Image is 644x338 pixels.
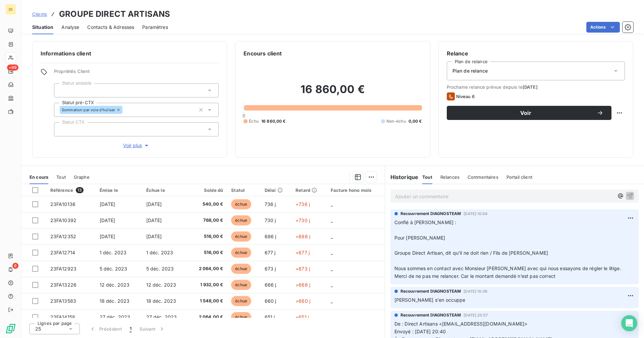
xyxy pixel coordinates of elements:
[193,265,223,272] span: 2 064,00 €
[193,249,223,256] span: 516,00 €
[50,217,76,223] span: 23FA10392
[50,266,76,271] span: 23FA12923
[400,211,461,217] span: Recouvrement DIAGNOSTEAM
[265,217,276,223] span: 730 j
[146,266,174,271] span: 5 déc. 2023
[30,174,48,180] span: En cours
[50,187,92,193] div: Référence
[331,187,381,193] div: Facture hono mois
[193,201,223,208] span: 540,00 €
[244,83,422,103] h2: 16 860,00 €
[100,217,115,223] span: [DATE]
[146,282,176,288] span: 12 déc. 2023
[394,329,446,334] span: Envoyé : [DATE] 20:40
[146,234,162,239] span: [DATE]
[100,201,115,207] span: [DATE]
[455,110,597,116] span: Voir
[440,174,460,180] span: Relances
[506,174,532,180] span: Portail client
[296,250,310,255] span: +677 j
[231,231,251,242] span: échue
[394,321,528,327] span: De : Direct Artisans <[EMAIL_ADDRESS][DOMAIN_NAME]>
[5,4,16,15] div: DI
[60,126,65,132] input: Ajouter une valeur
[394,250,548,256] span: Groupe Direct Artisan, dit qu'il ne doit rien / Fils de [PERSON_NAME]
[464,313,488,317] span: [DATE] 20:57
[231,187,257,193] div: Statut
[265,298,276,304] span: 660 j
[85,322,126,336] button: Précédent
[100,234,115,239] span: [DATE]
[32,11,47,17] span: Clients
[122,107,128,113] input: Ajouter une valeur
[32,11,47,17] a: Clients
[50,234,76,239] span: 23FA12352
[193,217,223,224] span: 768,00 €
[296,298,310,304] span: +660 j
[447,84,625,90] span: Prochaine relance prévue depuis le
[296,201,310,207] span: +736 j
[60,87,65,93] input: Ajouter une valeur
[146,314,177,320] span: 27 déc. 2023
[394,297,466,303] span: [PERSON_NAME] s'en occuppe
[265,250,276,255] span: 677 j
[231,296,251,306] span: échue
[447,49,625,57] h6: Relance
[74,174,90,180] span: Graphe
[244,49,282,57] h6: Encours client
[100,298,130,304] span: 18 déc. 2023
[265,187,287,193] div: Délai
[136,322,169,336] button: Suivant
[621,315,637,331] div: Open Intercom Messenger
[100,266,127,271] span: 5 déc. 2023
[243,113,245,118] span: 0
[50,250,75,255] span: 23FA12714
[265,314,275,320] span: 651 j
[296,266,310,271] span: +673 j
[100,314,130,320] span: 27 déc. 2023
[54,142,219,149] button: Voir plus
[146,298,176,304] span: 18 déc. 2023
[464,289,487,293] span: [DATE] 10:36
[231,215,251,225] span: échue
[447,106,611,120] button: Voir
[35,326,41,332] span: 25
[12,263,18,269] span: 6
[32,24,53,31] span: Situation
[142,24,168,31] span: Paramètres
[331,217,333,223] span: _
[41,49,219,57] h6: Informations client
[50,282,76,288] span: 23FA13226
[296,282,310,288] span: +666 j
[456,94,475,99] span: Niveau 6
[296,314,309,320] span: +651 j
[400,312,461,318] span: Recouvrement DIAGNOSTEAM
[130,326,131,332] span: 1
[422,174,432,180] span: Tout
[231,248,251,258] span: échue
[193,298,223,304] span: 1 548,00 €
[126,322,136,336] button: 1
[265,282,276,288] span: 666 j
[331,234,333,239] span: _
[394,219,458,241] span: Confié à [PERSON_NAME] : Pour [PERSON_NAME]
[56,174,66,180] span: Tout
[193,314,223,321] span: 2 064,00 €
[265,201,276,207] span: 736 j
[296,217,310,223] span: +730 j
[50,201,75,207] span: 23FA10136
[261,118,286,124] span: 16 860,00 €
[54,69,219,78] span: Propriétés Client
[59,8,170,20] h3: GROUPE DIRECT ARTISANS
[409,118,422,124] span: 0,00 €
[586,22,620,33] button: Actions
[331,201,333,207] span: _
[331,266,333,271] span: _
[452,68,488,74] span: Plan de relance
[50,298,76,304] span: 23FA13583
[331,250,333,255] span: _
[100,250,127,255] span: 1 déc. 2023
[193,233,223,240] span: 516,00 €
[231,280,251,290] span: échue
[146,187,185,193] div: Échue le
